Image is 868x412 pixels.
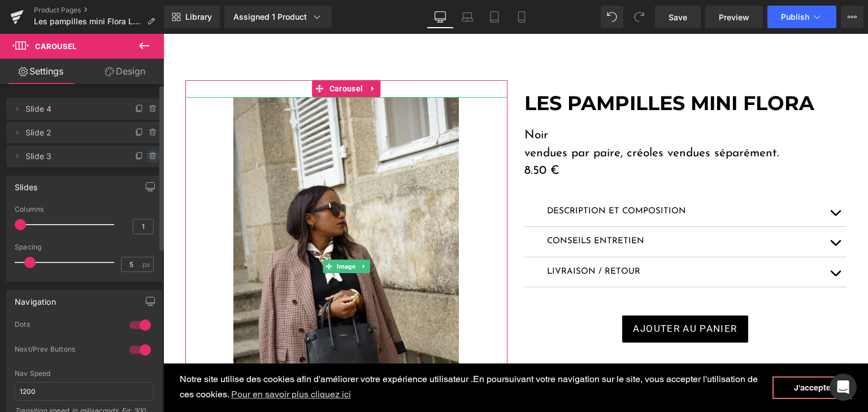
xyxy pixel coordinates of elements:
p: Description Et composition [384,172,661,185]
span: Save [669,11,687,23]
span: Carousel [35,42,76,51]
a: Tablet [481,6,508,28]
div: Slides [15,176,37,192]
p: Noir [361,93,683,111]
a: Mobile [508,6,535,28]
a: Desktop [427,6,454,28]
span: Ajouter au panier [470,289,574,300]
a: New Library [164,6,220,28]
div: Next/Prev Buttons [15,345,118,357]
a: Preview [705,6,763,28]
span: px [142,261,152,268]
button: Redo [628,6,650,28]
a: Expand / Collapse [194,226,206,239]
p: conseils entretien [384,201,661,214]
span: Library [185,12,212,22]
button: Undo [601,6,623,28]
span: Les pampilles mini Flora Latte cream [34,17,142,26]
span: Slide 2 [25,122,120,143]
span: Carousel [163,46,202,63]
p: 8.50 € [361,128,683,146]
span: Slide 3 [25,146,120,167]
p: LIVRAISON / RETOUR [384,232,661,245]
span: Notre site utilise des cookies afin d'améliorer votre expérience utilisateur .En poursuivant votr... [16,339,609,369]
div: Assigned 1 Product [233,11,323,23]
span: Slide 4 [25,98,120,120]
div: Spacing [15,243,154,251]
span: Image [171,226,194,239]
a: Laptop [454,6,481,28]
a: Expand / Collapse [202,46,217,63]
div: Navigation [15,291,56,306]
a: Product Pages [34,6,164,15]
span: Publish [781,12,809,21]
span: Preview [719,11,749,23]
div: Nav Speed [15,370,154,378]
a: learn more about cookies [66,352,189,369]
a: dismiss cookie message [609,343,688,365]
button: More [841,6,863,28]
p: vendues par paire, créoles vendues séparément. [361,111,683,129]
button: Publish [767,6,836,28]
div: Columns [15,205,154,213]
button: Ajouter au panier [459,282,584,309]
img: pampilles pour créoles interchangeables , bijoux tendance, bijoux argile polymère , made in franc... [70,63,296,401]
div: Open Intercom Messenger [830,374,857,401]
strong: LES PAMPILLES MINI FLORA [361,57,651,81]
div: Dots [15,320,118,332]
a: Design [84,59,166,84]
